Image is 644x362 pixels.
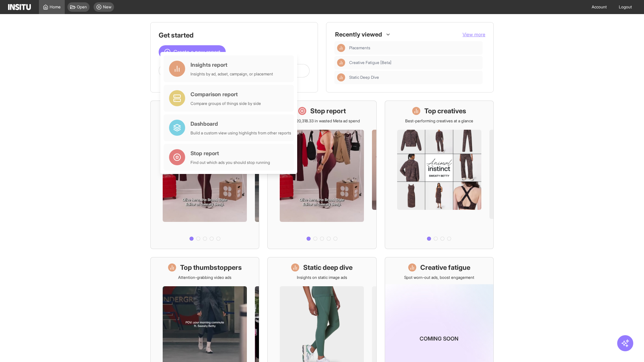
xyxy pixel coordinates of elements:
span: Home [50,4,61,10]
p: Best-performing creatives at a glance [405,118,473,124]
div: Insights [337,59,345,67]
a: What's live nowSee all active ads instantly [150,101,259,249]
div: Insights report [191,61,273,69]
p: Save £20,318.33 in wasted Meta ad spend [284,118,360,124]
span: Placements [349,45,480,51]
div: Compare groups of things side by side [191,101,261,106]
span: Open [77,4,87,10]
div: Insights [337,73,345,81]
span: Static Deep Dive [349,75,480,80]
div: Insights [337,44,345,52]
span: Static Deep Dive [349,75,379,80]
div: Comparison report [191,90,261,98]
h1: Get started [159,31,310,40]
a: Top creativesBest-performing creatives at a glance [385,101,494,249]
button: Create a new report [159,45,226,59]
a: Stop reportSave £20,318.33 in wasted Meta ad spend [267,101,376,249]
h1: Stop report [310,106,346,116]
span: New [103,4,111,10]
p: Insights on static image ads [297,275,347,280]
h1: Top creatives [424,106,466,116]
div: Dashboard [191,120,291,128]
h1: Static deep dive [303,263,353,272]
span: Placements [349,45,370,51]
span: Creative Fatigue [Beta] [349,60,391,65]
button: View more [463,31,485,38]
h1: Top thumbstoppers [180,263,242,272]
div: Insights by ad, adset, campaign, or placement [191,71,273,77]
span: Creative Fatigue [Beta] [349,60,480,65]
div: Build a custom view using highlights from other reports [191,130,291,136]
div: Find out which ads you should stop running [191,160,270,165]
img: Logo [8,4,31,10]
div: Stop report [191,149,270,157]
span: Create a new report [173,48,220,56]
p: Attention-grabbing video ads [178,275,231,280]
span: View more [463,32,485,37]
